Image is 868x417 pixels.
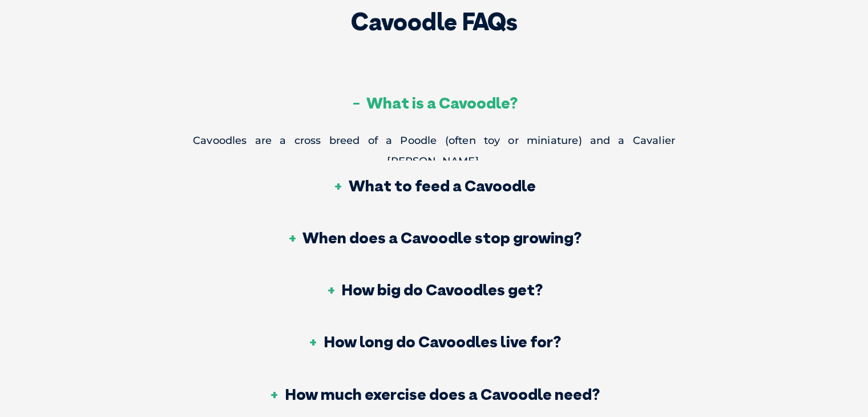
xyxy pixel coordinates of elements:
h3: How big do Cavoodles get? [325,282,543,298]
h3: What to feed a Cavoodle [333,178,536,194]
h3: How long do Cavoodles live for? [308,334,561,350]
p: Cavoodles are a cross breed of a Poodle (often toy or miniature) and a Cavalier [PERSON_NAME]. [193,130,675,171]
h3: What is a Cavoodle? [350,95,518,111]
h2: Cavoodle FAQs [193,10,675,34]
h3: How much exercise does a Cavoodle need? [269,386,600,402]
h3: When does a Cavoodle stop growing? [286,230,582,246]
